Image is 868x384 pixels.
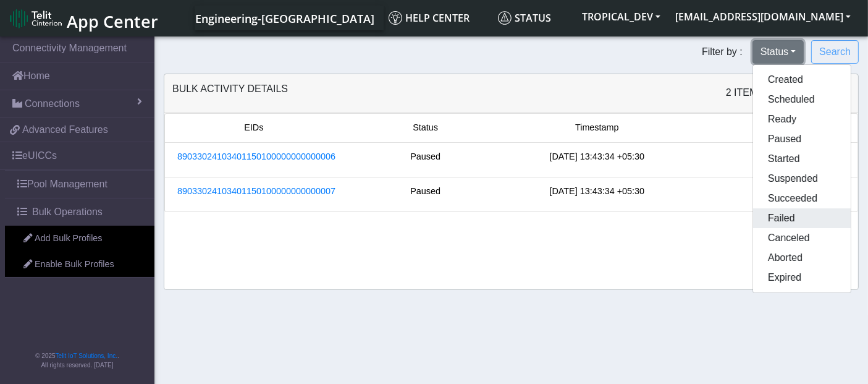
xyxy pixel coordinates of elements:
button: Status [752,40,804,64]
button: Canceled [753,228,851,248]
a: Telit IoT Solutions, Inc. [56,352,117,359]
span: Engineering-[GEOGRAPHIC_DATA] [195,11,374,26]
div: Paused [340,150,512,169]
a: 89033024103401150100000000000007 [177,185,335,198]
div: EIDs [168,121,340,135]
button: Search [811,40,859,64]
button: Ready [753,109,851,129]
a: Help center [384,6,493,30]
span: Advanced Features [22,122,108,137]
button: Succeeded [753,189,851,208]
div: Paused [340,185,512,204]
a: Add Bulk Profiles [5,226,154,252]
span: Filter by : [702,46,743,57]
a: Bulk Operations [5,198,154,226]
span: 2 Items found [726,87,803,98]
div: [DATE] 13:43:34 +05:30 [512,185,683,204]
span: App Center [67,10,158,33]
span: Bulk Operations [32,205,103,220]
button: Suspended [753,169,851,189]
div: Bulk Activity Details [172,82,288,105]
a: Status [493,6,575,30]
button: Aborted [753,248,851,268]
a: 89033024103401150100000000000006 [177,150,335,164]
button: Failed [753,208,851,228]
button: TROPICAL_DEV [575,6,668,28]
a: Enable Bulk Profiles [5,252,154,278]
span: Help center [389,11,470,25]
div: Status [340,121,512,135]
a: Pool Management [5,171,154,198]
a: App Center [10,5,156,32]
button: Started [753,149,851,169]
img: status.svg [498,11,512,25]
img: logo-telit-cinterion-gw-new.png [10,9,62,28]
img: knowledge.svg [389,11,402,25]
button: Paused [753,129,851,149]
div: Timestamp [512,121,683,135]
button: Expired [753,268,851,288]
button: Created [753,70,851,90]
button: Scheduled [753,90,851,109]
button: [EMAIL_ADDRESS][DOMAIN_NAME] [668,6,858,28]
a: Your current platform instance [195,6,374,30]
span: Status [498,11,551,25]
div: [DATE] 13:43:34 +05:30 [512,150,683,169]
span: Connections [25,96,80,111]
